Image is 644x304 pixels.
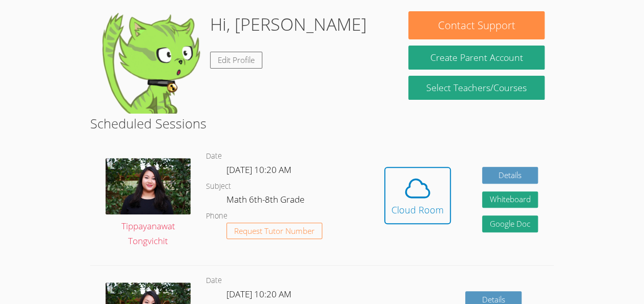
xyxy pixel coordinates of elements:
button: Contact Support [408,11,544,39]
span: Request Tutor Number [234,227,315,235]
a: Details [482,167,538,184]
span: [DATE] 10:20 AM [226,164,292,176]
button: Whiteboard [482,191,538,208]
button: Create Parent Account [408,46,544,70]
dd: Math 6th-8th Grade [226,192,306,210]
img: IMG_0561.jpeg [106,158,191,215]
dt: Date [206,150,222,163]
button: Request Tutor Number [226,223,322,240]
div: Cloud Room [391,203,444,217]
dt: Subject [206,180,231,193]
button: Cloud Room [384,167,451,224]
dt: Date [206,274,222,287]
dt: Phone [206,210,227,223]
img: default.png [99,11,202,114]
a: Tippayanawat Tongvichit [106,158,191,249]
h2: Scheduled Sessions [90,114,554,133]
a: Edit Profile [210,52,262,69]
span: [DATE] 10:20 AM [226,288,292,300]
a: Google Doc [482,215,538,232]
a: Select Teachers/Courses [408,76,544,100]
h1: Hi, [PERSON_NAME] [210,11,367,37]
